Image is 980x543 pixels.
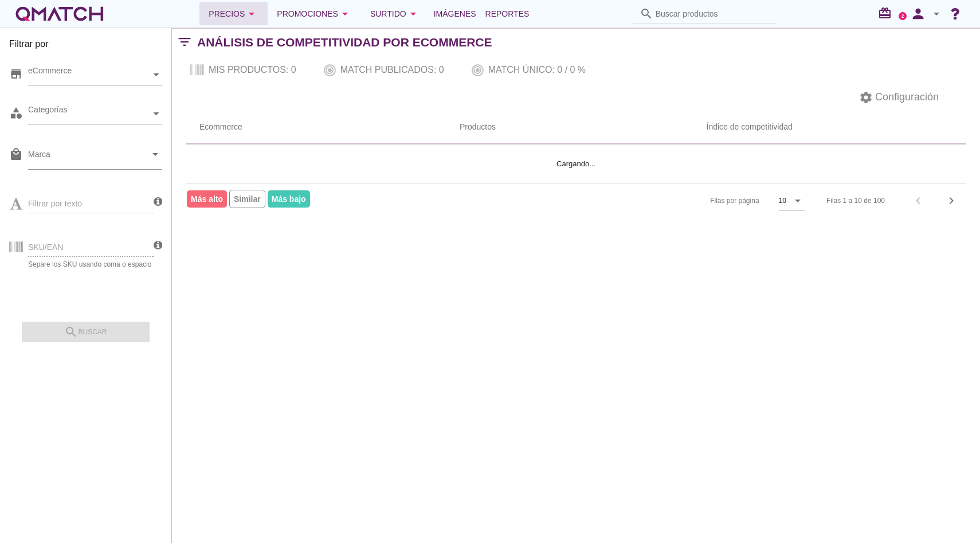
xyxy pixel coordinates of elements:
[9,37,162,56] h3: Filtrar por
[595,184,805,217] div: Filas por página
[791,194,805,208] i: arrow_drop_down
[434,7,476,21] span: Imágenes
[268,2,361,25] button: Promociones
[907,6,930,22] i: person
[481,2,534,25] a: Reportes
[901,13,904,18] text: 2
[187,190,227,208] span: Más alto
[229,190,265,208] span: Similar
[370,7,420,21] div: Surtido
[9,147,23,161] i: local_mall
[406,7,420,21] i: arrow_drop_down
[172,42,197,42] i: filter_list
[850,87,948,108] button: Configuración
[941,190,962,211] button: Next page
[199,2,268,25] button: Precios
[826,196,885,206] div: Filas 1 a 10 de 100
[873,89,939,105] span: Configuración
[656,5,770,23] input: Buscar productos
[148,147,162,161] i: arrow_drop_down
[429,2,481,25] a: Imágenes
[779,196,786,206] div: 10
[9,106,23,120] i: category
[250,158,902,170] p: Cargando...
[532,111,966,143] th: Índice de competitividad: Not sorted.
[186,111,446,143] th: Ecommerce: Not sorted.
[338,7,352,21] i: arrow_drop_down
[14,2,105,25] a: white-qmatch-logo
[485,7,530,21] span: Reportes
[446,111,532,143] th: Productos: Not sorted.
[878,6,896,20] i: redeem
[277,7,352,21] div: Promociones
[944,194,958,208] i: chevron_right
[859,91,873,104] i: settings
[245,7,258,21] i: arrow_drop_down
[197,33,492,52] h2: Análisis de competitividad por Ecommerce
[930,7,943,21] i: arrow_drop_down
[268,190,310,208] span: Más bajo
[209,7,258,21] div: Precios
[361,2,429,25] button: Surtido
[899,12,907,20] a: 2
[640,7,653,21] i: search
[9,67,23,81] i: store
